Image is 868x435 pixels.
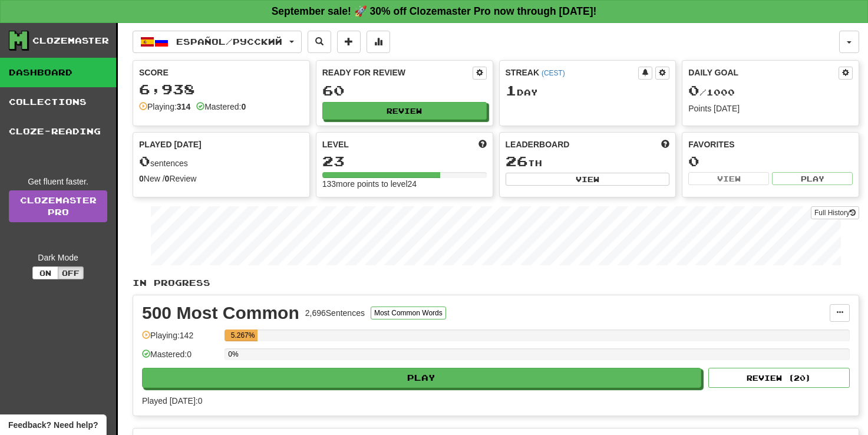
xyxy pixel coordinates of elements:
[139,154,303,169] div: sentences
[506,83,670,98] div: Day
[133,31,302,53] button: Español/Русский
[367,31,390,53] button: More stats
[811,206,859,219] button: Full History
[8,419,98,431] span: Open feedback widget
[9,176,107,187] div: Get fluent faster.
[506,154,670,169] div: th
[142,368,701,388] button: Play
[688,172,769,185] button: View
[688,87,735,97] span: / 1000
[322,178,487,190] div: 133 more points to level 24
[176,37,282,47] span: Español / Русский
[478,139,487,150] span: Score more points to level up
[506,139,570,150] span: Leaderboard
[139,139,202,150] span: Played [DATE]
[139,82,303,97] div: 6,938
[772,172,853,185] button: Play
[322,83,487,98] div: 60
[32,266,58,279] button: On
[9,190,107,222] a: ClozemasterPro
[542,69,565,77] a: (CEST)
[58,266,84,279] button: Off
[241,102,246,111] strong: 0
[322,102,487,120] button: Review
[506,153,528,169] span: 26
[165,174,170,183] strong: 0
[142,329,219,349] div: Playing: 142
[337,31,361,53] button: Add sentence to collection
[142,396,202,406] span: Played [DATE]: 0
[228,329,258,341] div: 5.267%
[322,67,473,78] div: Ready for Review
[322,139,349,150] span: Level
[661,139,669,150] span: This week in points, UTC
[139,153,150,169] span: 0
[196,101,246,113] div: Mastered:
[272,5,597,17] strong: September sale! 🚀 30% off Clozemaster Pro now through [DATE]!
[506,67,639,78] div: Streak
[506,82,517,98] span: 1
[308,31,331,53] button: Search sentences
[139,101,190,113] div: Playing:
[371,307,446,319] button: Most Common Words
[139,173,303,184] div: New / Review
[688,139,853,150] div: Favorites
[708,368,850,388] button: Review (20)
[688,67,839,80] div: Daily Goal
[322,154,487,169] div: 23
[139,174,144,183] strong: 0
[142,304,299,322] div: 500 Most Common
[142,348,219,368] div: Mastered: 0
[688,82,699,98] span: 0
[305,307,365,319] div: 2,696 Sentences
[177,102,190,111] strong: 314
[506,173,670,186] button: View
[133,277,859,289] p: In Progress
[139,67,303,78] div: Score
[9,252,107,263] div: Dark Mode
[688,103,853,114] div: Points [DATE]
[32,35,109,47] div: Clozemaster
[688,154,853,169] div: 0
